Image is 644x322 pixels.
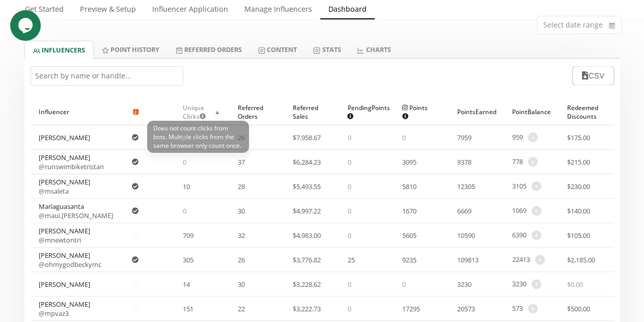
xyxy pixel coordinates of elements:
svg: calendar [609,20,615,31]
span: 6669 [457,206,471,216]
div: Point Balance [512,99,551,125]
a: Referred Orders [167,41,250,58]
div: Mariaguasanta [39,202,113,220]
span: 30 [238,280,245,289]
span: $ 3,228.62 [293,280,321,289]
span: 9235 [402,255,416,264]
button: CSV [572,66,613,85]
span: 0 [347,231,351,240]
span: $ 2,185.00 [567,255,595,264]
span: $ 7,958.67 [293,133,321,142]
span: Pending Points [347,103,389,121]
a: @ohmygodbeckymc [39,260,101,269]
span: $ 5,493.55 [293,182,321,191]
span: 0 [402,133,406,142]
span: 573 [512,304,523,313]
span: 0 [347,157,351,167]
span: 3230 [457,280,471,289]
span: 0 [347,304,351,313]
a: CHARTS [349,41,399,58]
input: Search by name or handle... [31,66,183,86]
div: Influencer [39,99,116,125]
span: $ 4,997.22 [293,206,321,216]
span: 305 [183,255,193,264]
span: Unique Clicks [183,103,213,121]
div: [PERSON_NAME] [39,153,104,171]
div: Referred Sales [293,99,331,125]
span: 9378 [457,157,471,167]
span: 3105 [512,181,526,191]
span: 0 [183,133,186,142]
span: 0 [402,280,406,289]
span: 0 [183,157,186,167]
span: 109813 [457,255,479,264]
span: $ 4,983.00 [293,231,321,240]
span: 30 [238,206,245,216]
span: $ 6,284.23 [293,157,321,167]
span: + [531,181,541,191]
div: Does not count clicks from bots. Multiple clicks from the same browser only count once. [147,121,249,153]
a: Point HISTORY [94,41,167,58]
span: + [528,304,538,313]
span: 709 [183,231,193,240]
span: 26 [238,255,245,264]
a: @maui.[PERSON_NAME] [39,211,113,220]
span: 959 [512,132,523,142]
span: 1670 [402,206,416,216]
a: @msaleta [39,186,69,196]
span: 17295 [402,304,420,313]
div: [PERSON_NAME] [39,226,90,245]
span: 0 [347,280,351,289]
span: 12305 [457,182,475,191]
a: @mnewtontri [39,235,81,245]
span: 32 [238,231,245,240]
span: 5605 [402,231,416,240]
span: 37 [238,157,245,167]
span: $ 500.00 [567,304,590,313]
a: Stats [305,41,349,58]
span: 5810 [402,182,416,191]
span: + [535,255,545,264]
span: 6390 [512,230,526,240]
span: 25 [347,255,354,264]
span: 3230 [512,279,526,289]
div: Referred Orders [238,99,276,125]
span: 14 [183,280,190,289]
span: $ 230.00 [567,182,590,191]
span: 10 [183,182,190,191]
span: + [528,157,538,167]
span: 7959 [457,133,471,142]
div: [PERSON_NAME] [39,177,90,196]
a: @runswimbiketristan [39,162,104,171]
a: @mpvaz3 [39,309,69,318]
span: 3095 [402,157,416,167]
span: 1069 [512,206,526,216]
span: $ 175.00 [567,133,590,142]
iframe: chat widget [10,10,43,41]
span: 🎁 [132,108,139,116]
span: 28 [238,182,245,191]
span: $ 215.00 [567,157,590,167]
span: 10590 [457,231,475,240]
span: $ 140.00 [567,206,590,216]
span: $ 105.00 [567,231,590,240]
div: Redeemed Discounts [567,99,606,125]
span: 0 [183,206,186,216]
span: 22 [238,304,245,313]
a: INFLUENCERS [24,41,94,59]
span: + [531,279,541,289]
span: 0 [347,133,351,142]
span: + [528,132,538,142]
span: 0 [347,206,351,216]
span: Points [402,103,433,121]
div: [PERSON_NAME] [39,133,90,142]
div: [PERSON_NAME] [39,300,90,318]
span: $ 0.00 [567,280,583,289]
span: 22413 [512,255,530,264]
span: 778 [512,157,523,167]
div: [PERSON_NAME] [39,251,101,269]
span: 20573 [457,304,475,313]
span: + [531,206,541,216]
span: 26 [238,133,245,142]
a: Content [250,41,305,58]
